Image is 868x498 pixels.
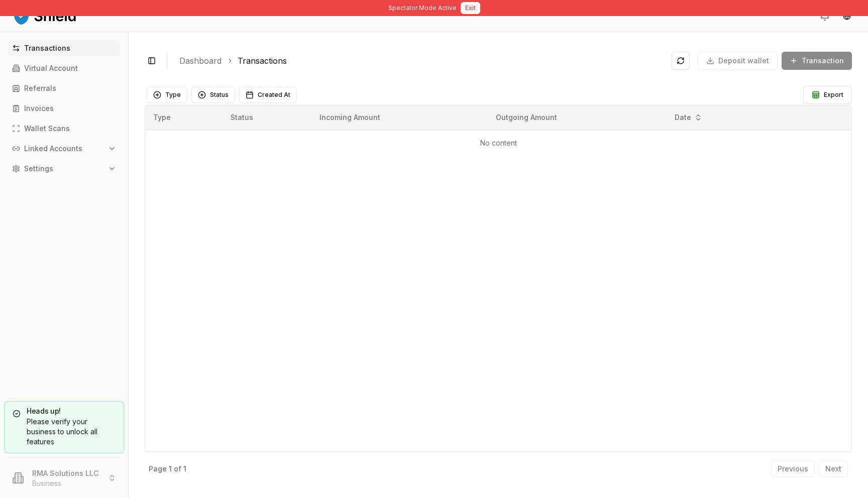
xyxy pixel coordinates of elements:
[488,105,666,130] th: Outgoing Amount
[223,105,311,130] th: Status
[311,105,488,130] th: Incoming Amount
[239,87,297,103] button: Created At
[461,2,480,14] button: Exit
[8,80,120,96] a: Referrals
[179,55,664,67] nav: breadcrumb
[803,86,852,104] button: Export
[258,91,290,99] span: Created At
[153,138,843,148] p: No content
[8,100,120,116] a: Invoices
[8,120,120,137] a: Wallet Scans
[238,55,287,67] a: Transactions
[179,55,222,67] a: Dashboard
[8,161,120,177] button: Settings
[183,465,186,472] p: 1
[671,109,706,126] button: Date
[191,87,235,103] button: Status
[145,105,223,130] th: Type
[8,141,120,157] button: Linked Accounts
[149,465,167,472] p: Page
[24,45,70,52] p: Transactions
[24,145,82,152] p: Linked Accounts
[4,401,124,453] a: Heads up!Please verify your business to unlock all features
[24,125,70,132] p: Wallet Scans
[24,165,53,172] p: Settings
[147,87,187,103] button: Type
[169,465,172,472] p: 1
[24,85,56,92] p: Referrals
[174,465,181,472] p: of
[24,65,78,72] p: Virtual Account
[13,408,116,415] h5: Heads up!
[388,4,457,12] span: Spectator Mode Active
[24,105,54,112] p: Invoices
[8,40,120,56] a: Transactions
[13,417,116,447] div: Please verify your business to unlock all features
[8,60,120,76] a: Virtual Account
